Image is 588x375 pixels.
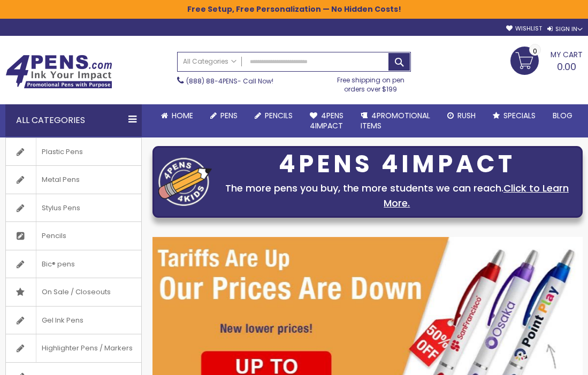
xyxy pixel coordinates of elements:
span: All Categories [183,57,236,66]
a: 0.00 0 [510,47,583,73]
a: Pens [202,104,246,127]
span: Pens [220,110,238,121]
span: 0.00 [557,60,576,73]
a: Rush [439,104,484,127]
div: The more pens you buy, the more students we can reach. [217,181,577,211]
span: 0 [533,46,537,56]
span: Blog [553,110,572,121]
span: Metal Pens [36,166,85,194]
a: Gel Ink Pens [6,307,141,334]
span: Stylus Pens [36,194,86,222]
span: Highlighter Pens / Markers [36,334,138,362]
span: - Call Now! [186,76,273,86]
a: Home [152,104,202,127]
span: Specials [503,110,536,121]
a: On Sale / Closeouts [6,278,141,306]
span: Rush [457,110,476,121]
a: Highlighter Pens / Markers [6,334,141,362]
a: Specials [484,104,544,127]
a: Click to Learn More. [384,181,569,210]
a: Bic® pens [6,250,141,278]
a: Stylus Pens [6,194,141,222]
a: All Categories [178,52,242,70]
img: 4Pens Custom Pens and Promotional Products [5,55,112,89]
span: Bic® pens [36,250,80,278]
a: Pencils [6,222,141,250]
div: 4PENS 4IMPACT [217,153,577,175]
span: 4Pens 4impact [310,110,343,131]
a: Wishlist [506,25,542,33]
a: Blog [544,104,581,127]
span: On Sale / Closeouts [36,278,116,306]
span: Gel Ink Pens [36,307,89,334]
div: All Categories [5,104,142,136]
div: Sign In [547,25,583,33]
div: Free shipping on pen orders over $199 [330,72,411,93]
span: Plastic Pens [36,138,88,166]
a: 4Pens4impact [301,104,352,137]
span: Home [172,110,193,121]
a: Metal Pens [6,166,141,194]
span: 4PROMOTIONAL ITEMS [361,110,430,131]
a: 4PROMOTIONALITEMS [352,104,439,137]
a: Pencils [246,104,301,127]
span: Pencils [36,222,72,250]
a: (888) 88-4PENS [186,76,238,86]
span: Pencils [265,110,293,121]
a: Plastic Pens [6,138,141,166]
img: four_pen_logo.png [158,157,212,206]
